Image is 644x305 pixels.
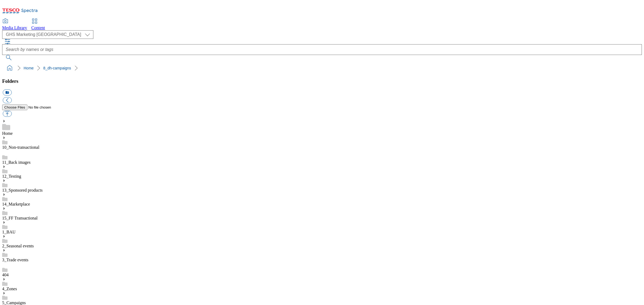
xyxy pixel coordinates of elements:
[2,131,13,136] a: Home
[2,202,30,206] a: 14_Marketplace
[2,174,21,178] a: 12_Testing
[2,44,642,55] input: Search by names or tags
[2,188,43,192] a: 13_Sponsored products
[2,258,28,262] a: 3_Trade events
[2,287,17,291] a: 4_Zones
[5,64,14,72] a: home
[2,145,39,150] a: 10_Non-transactional
[2,300,26,305] a: 5_Campaigns
[2,25,27,30] span: Media Library
[31,25,45,30] span: Content
[2,78,642,84] h3: Folders
[43,66,71,70] a: 8_dh-campaigns
[31,19,45,30] a: Content
[2,160,31,165] a: 11_Back images
[2,273,9,277] a: 404
[2,244,34,248] a: 2_Seasonal events
[2,63,642,73] nav: breadcrumb
[2,230,16,234] a: 1_BAU
[2,19,27,30] a: Media Library
[2,216,38,220] a: 15_FF Transactional
[24,66,34,70] a: Home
